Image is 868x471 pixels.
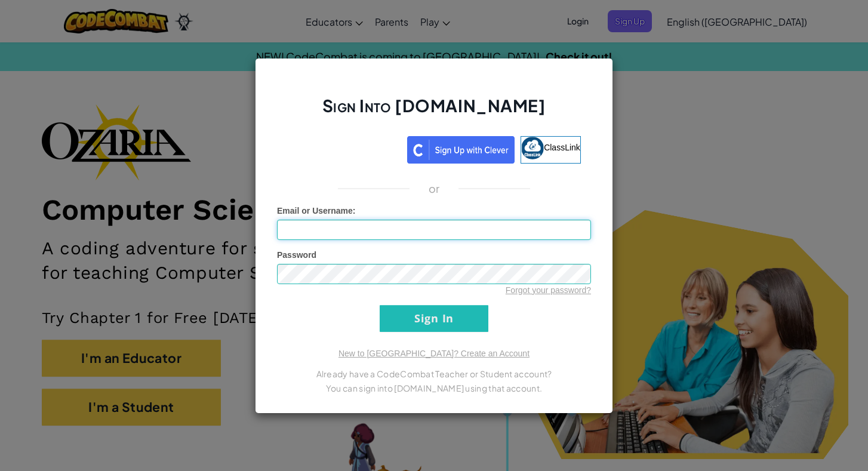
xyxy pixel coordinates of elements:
[277,94,591,129] h2: Sign Into [DOMAIN_NAME]
[277,367,591,381] p: Already have a CodeCombat Teacher or Student account?
[338,349,530,358] a: New to [GEOGRAPHIC_DATA]? Create an Account
[380,305,488,332] input: Sign In
[277,206,353,216] span: Email or Username
[281,135,407,161] iframe: Botón de Acceder con Google
[287,136,401,164] a: Acceder con Google. Se abre en una pestaña nueva
[287,135,401,161] div: Acceder con Google. Se abre en una pestaña nueva
[407,136,515,164] img: clever_sso_button@2x.png
[506,285,591,295] a: Forgot your password?
[277,381,591,395] p: You can sign into [DOMAIN_NAME] using that account.
[544,142,580,152] span: ClassLink
[521,137,544,159] img: classlink-logo-small.png
[429,181,440,196] p: or
[277,205,356,217] label: :
[623,12,856,192] iframe: Diálogo de Acceder con Google
[277,250,316,260] span: Password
